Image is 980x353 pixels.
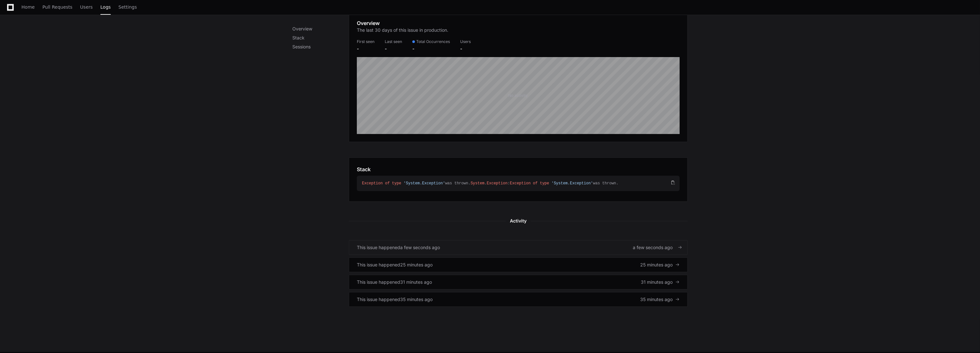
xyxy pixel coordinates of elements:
[633,244,673,251] span: a few seconds ago
[460,39,471,44] div: Users
[292,44,349,50] p: Sessions
[400,279,432,285] div: 31 minutes ago
[357,19,680,37] app-pz-page-link-header: Overview
[357,39,374,44] div: First seen
[357,296,400,303] div: This issue happened
[385,46,402,52] div: -
[357,244,400,251] div: This issue happened
[510,181,531,186] span: Exception
[640,262,673,268] span: 25 minutes ago
[640,296,673,303] span: 35 minutes ago
[362,181,669,186] div: was thrown. . : was thrown.
[385,181,390,186] span: of
[349,257,688,272] a: This issue happened25 minutes ago25 minutes ago
[357,27,448,33] p: The last 30 days of this issue in production.
[21,5,35,9] span: Home
[385,39,402,44] div: Last seen
[292,35,349,41] p: Stack
[357,46,374,52] div: -
[349,240,688,255] a: This issue happeneda few seconds agoa few seconds ago
[80,5,93,9] span: Users
[509,93,528,98] div: No activity
[487,181,508,186] span: Exception
[349,292,688,307] a: This issue happened35 minutes ago35 minutes ago
[42,5,72,9] span: Pull Requests
[400,296,433,303] div: 35 minutes ago
[362,181,383,186] span: Exception
[100,5,111,9] span: Logs
[349,275,688,290] a: This issue happened31 minutes ago31 minutes ago
[357,165,680,173] app-pz-page-link-header: Stack
[506,217,530,225] span: Activity
[392,181,401,186] span: type
[357,165,371,173] h1: Stack
[470,181,484,186] span: System
[357,19,448,27] h1: Overview
[552,181,593,186] span: 'System.Exception'
[412,46,450,52] div: -
[118,5,137,9] span: Settings
[357,262,400,268] div: This issue happened
[533,181,537,186] span: of
[357,279,400,285] div: This issue happened
[416,39,450,44] span: Total Occurrences
[540,181,549,186] span: type
[460,46,471,52] div: -
[400,244,440,251] div: a few seconds ago
[641,279,673,285] span: 31 minutes ago
[400,262,433,268] div: 25 minutes ago
[404,181,445,186] span: 'System.Exception'
[292,26,349,32] p: Overview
